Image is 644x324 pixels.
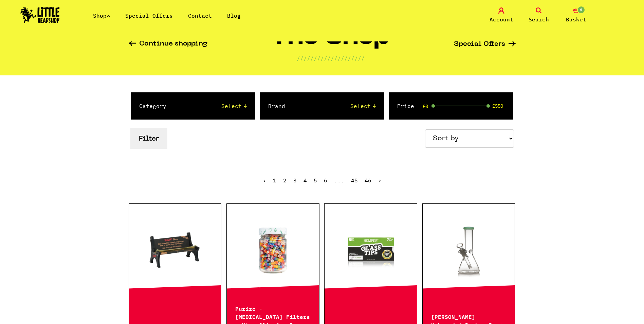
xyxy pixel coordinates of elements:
[378,177,382,184] a: Next »
[303,177,307,184] a: 4
[283,177,287,184] a: 2
[293,177,297,184] a: 3
[130,128,167,149] button: Filter
[351,177,358,184] a: 45
[227,12,241,19] a: Blog
[490,15,513,23] span: Account
[20,7,60,23] img: Little Head Shop Logo
[522,7,556,23] a: Search
[263,177,266,184] span: ‹
[423,104,428,109] span: £0
[268,102,285,110] label: Brand
[566,15,586,23] span: Basket
[334,177,344,184] span: ...
[139,102,166,110] label: Category
[529,15,549,23] span: Search
[365,177,371,184] a: 46
[129,40,207,48] a: Continue shopping
[492,103,503,109] span: £550
[324,177,327,184] a: 6
[314,177,317,184] a: 5
[263,178,266,183] li: « Previous
[188,12,212,19] a: Contact
[397,102,414,110] label: Price
[577,6,585,14] span: 0
[297,54,365,62] p: ////////////////////
[559,7,593,23] a: 0 Basket
[125,12,173,19] a: Special Offers
[454,41,516,48] a: Special Offers
[273,177,276,184] span: 1
[93,12,110,19] a: Shop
